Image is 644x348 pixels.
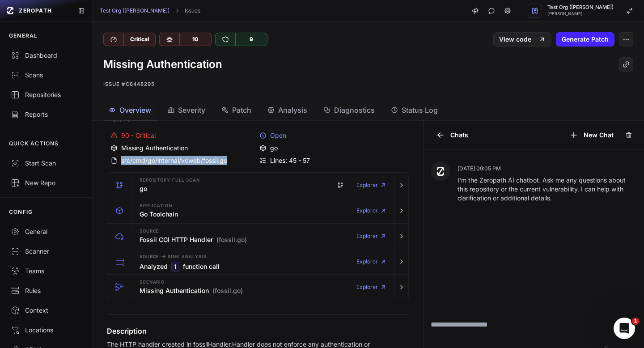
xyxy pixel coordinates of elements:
[11,90,81,99] div: Repositories
[4,4,71,18] a: ZEROPATH
[216,235,247,244] span: (fossil.go)
[140,253,207,260] span: Source Sink Analysis
[110,144,256,153] div: Missing Authentication
[632,318,639,325] span: 1
[11,110,81,119] div: Reports
[140,204,173,208] span: Application
[431,128,474,142] button: Chats
[9,208,33,216] p: CONFIG
[140,262,220,272] h3: Analyzed function call
[564,128,619,142] button: New Chat
[614,318,635,339] iframe: Intercom live chat
[174,8,180,14] svg: chevron right,
[178,105,205,115] span: Severity
[140,280,165,284] span: Scenario
[140,235,247,244] h3: Fossil CGI HTTP Handler
[140,178,200,182] span: Repository Full scan
[458,176,637,203] p: I'm the Zeropath AI chatbot. Ask me any questions about this repository or the current vulnerabil...
[123,33,155,46] div: Critical
[9,140,59,147] p: QUICK ACTIONS
[107,224,408,249] button: Source Fossil CGI HTTP Handler (fossil.go) Explorer
[140,210,178,219] h3: Go Toolchain
[100,7,169,14] a: Test Org ([PERSON_NAME])
[11,227,81,236] div: General
[11,178,81,187] div: New Repo
[107,249,408,274] button: Source -> Sink Analysis Analyzed 1 function call Explorer
[11,71,81,80] div: Scans
[356,253,387,271] a: Explorer
[11,159,81,168] div: Start Scan
[356,227,387,245] a: Explorer
[140,184,147,193] h3: go
[556,32,614,47] button: Generate Patch
[11,286,81,295] div: Rules
[547,5,614,10] span: Test Org ([PERSON_NAME])
[110,156,256,165] div: src/cmd/go/internal/vcweb/fossil.go
[402,105,438,115] span: Status Log
[235,33,267,46] div: 9
[107,275,408,300] button: Scenario Missing Authentication (fossil.go) Explorer
[232,105,251,115] span: Patch
[356,176,387,194] a: Explorer
[436,167,445,176] img: Zeropath AI
[334,105,375,115] span: Diagnostics
[11,51,81,60] div: Dashboard
[100,7,200,14] nav: breadcrumb
[103,79,633,89] p: Issue #c6448295
[107,198,408,223] button: Application Go Toolchain Explorer
[103,57,222,72] h1: Missing Authentication
[458,165,637,172] p: [DATE] 09:05 PM
[278,105,307,115] span: Analysis
[185,7,200,14] a: Issues
[140,229,160,233] span: Source
[259,144,405,153] div: go
[11,267,81,276] div: Teams
[212,286,243,295] span: (fossil.go)
[259,131,405,140] div: Open
[259,156,405,165] div: Lines: 45 - 57
[140,286,243,295] h3: Missing Authentication
[356,202,387,220] a: Explorer
[171,262,179,272] code: 1
[493,32,551,47] a: View code
[547,12,614,16] span: [PERSON_NAME]
[179,33,211,46] div: 10
[119,105,151,115] span: Overview
[107,173,408,198] button: Repository Full scan go Explorer
[110,131,256,140] div: 90 - Critical
[9,32,38,39] p: GENERAL
[356,278,387,296] a: Explorer
[11,306,81,315] div: Context
[161,253,166,259] span: ->
[11,326,81,335] div: Locations
[19,7,52,14] span: ZEROPATH
[107,326,409,336] h4: Description
[11,247,81,256] div: Scanner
